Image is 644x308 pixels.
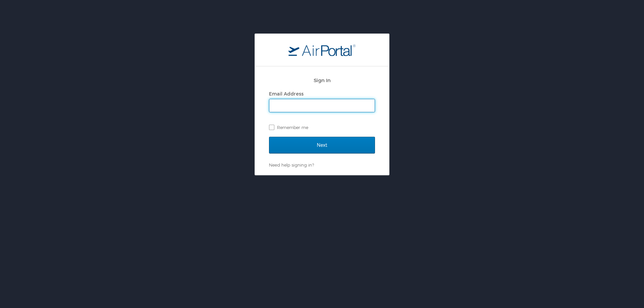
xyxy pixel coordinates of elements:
h2: Sign In [269,76,375,84]
img: logo [288,44,356,56]
label: Email Address [269,91,304,97]
label: Remember me [269,122,375,132]
a: Need help signing in? [269,162,314,168]
input: Next [269,137,375,153]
